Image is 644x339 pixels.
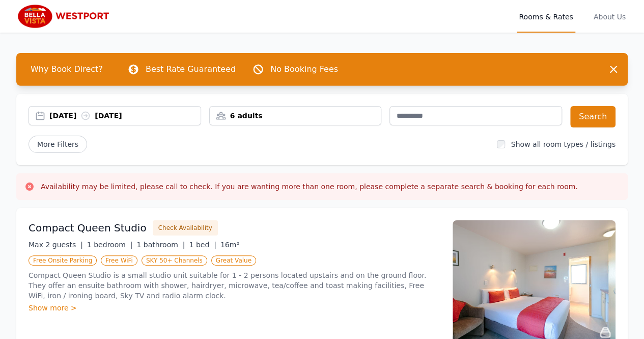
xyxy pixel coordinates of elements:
label: Show all room types / listings [511,140,615,148]
span: Why Book Direct? [22,59,111,80]
button: Search [570,106,615,127]
span: SKY 50+ Channels [142,255,207,266]
h3: Compact Queen Studio [29,221,147,235]
span: More Filters [29,136,87,153]
span: Great Value [211,255,256,266]
span: 1 bedroom | [87,241,133,249]
span: 1 bed | [189,241,216,249]
span: Free WiFi [101,255,137,266]
button: Check Availability [153,220,218,236]
div: 6 adults [210,111,381,121]
p: No Booking Fees [270,63,338,75]
span: 16m² [220,241,239,249]
p: Compact Queen Studio is a small studio unit suitable for 1 - 2 persons located upstairs and on th... [29,270,440,301]
h3: Availability may be limited, please call to check. If you are wanting more than one room, please ... [41,181,578,192]
span: 1 bathroom | [136,241,185,249]
div: Show more > [29,303,440,313]
span: Max 2 guests | [29,241,83,249]
div: [DATE] [DATE] [49,111,201,121]
span: Free Onsite Parking [29,255,97,266]
p: Best Rate Guaranteed [146,63,236,75]
img: Bella Vista Westport [16,4,114,29]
